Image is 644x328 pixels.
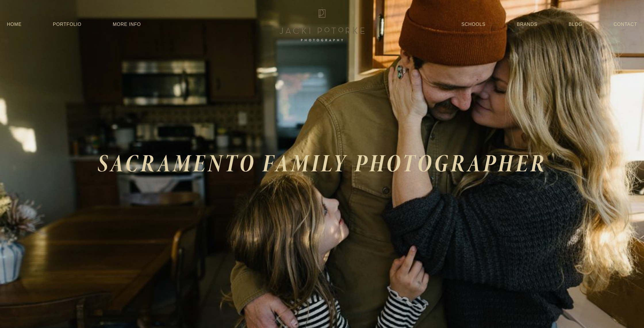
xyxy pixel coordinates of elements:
img: Jacki Potorke Sacramento Family Photographer [276,6,368,43]
em: SACRAMENTO FAMILY PHOTOGRAPHER [97,146,547,180]
a: Schools [461,19,486,30]
a: Brands [517,19,537,30]
a: Contact [614,19,637,30]
a: Portfolio [53,22,81,27]
a: Blog [569,19,582,30]
a: Home [7,19,22,30]
a: More Info [113,19,141,30]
